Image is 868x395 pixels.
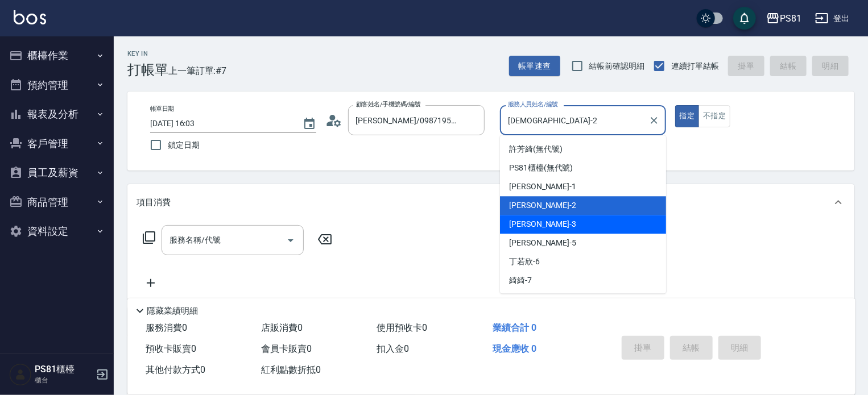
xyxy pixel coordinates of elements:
[5,158,109,188] button: 員工及薪資
[5,129,109,159] button: 客戶管理
[261,322,303,333] span: 店販消費 0
[168,64,227,78] span: 上一筆訂單:#7
[35,364,93,375] h5: PS81櫃檯
[762,7,806,30] button: PS81
[671,60,719,72] span: 連續打單結帳
[5,217,109,246] button: 資料設定
[296,110,323,138] button: Choose date, selected date is 2025-10-11
[509,181,576,193] span: [PERSON_NAME] -1
[509,143,563,155] span: 許芳綺 (無代號)
[811,8,854,29] button: 登出
[150,114,291,133] input: YYYY/MM/DD hh:mm
[509,237,576,249] span: [PERSON_NAME] -5
[509,218,576,230] span: [PERSON_NAME] -3
[146,343,196,354] span: 預收卡販賣 0
[698,105,730,127] button: 不指定
[150,105,174,113] label: 帳單日期
[5,99,109,129] button: 報表及分析
[508,100,558,109] label: 服務人員姓名/編號
[146,364,205,375] span: 其他付款方式 0
[646,113,662,128] button: Clear
[137,197,171,209] p: 項目消費
[9,363,32,386] img: Person
[168,139,200,151] span: 鎖定日期
[509,256,540,268] span: 丁若欣 -6
[35,375,93,385] p: 櫃台
[377,322,428,333] span: 使用預收卡 0
[127,184,854,221] div: 項目消費
[509,275,532,286] span: 綺綺 -7
[261,343,312,354] span: 會員卡販賣 0
[493,322,536,333] span: 業績合計 0
[5,188,109,217] button: 商品管理
[589,60,645,72] span: 結帳前確認明細
[127,62,168,78] h3: 打帳單
[675,105,700,127] button: 指定
[14,10,46,24] img: Logo
[5,41,109,70] button: 櫃檯作業
[377,343,410,354] span: 扣入金 0
[509,199,576,211] span: [PERSON_NAME] -2
[146,322,187,333] span: 服務消費 0
[261,364,321,375] span: 紅利點數折抵 0
[282,231,300,250] button: Open
[493,343,536,354] span: 現金應收 0
[509,293,532,305] span: 小芸 -8
[733,7,756,30] button: save
[5,70,109,100] button: 預約管理
[509,162,573,174] span: PS81櫃檯 (無代號)
[127,50,168,57] h2: Key In
[509,56,560,77] button: 帳單速查
[780,11,801,26] div: PS81
[147,305,198,317] p: 隱藏業績明細
[356,100,421,109] label: 顧客姓名/手機號碼/編號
